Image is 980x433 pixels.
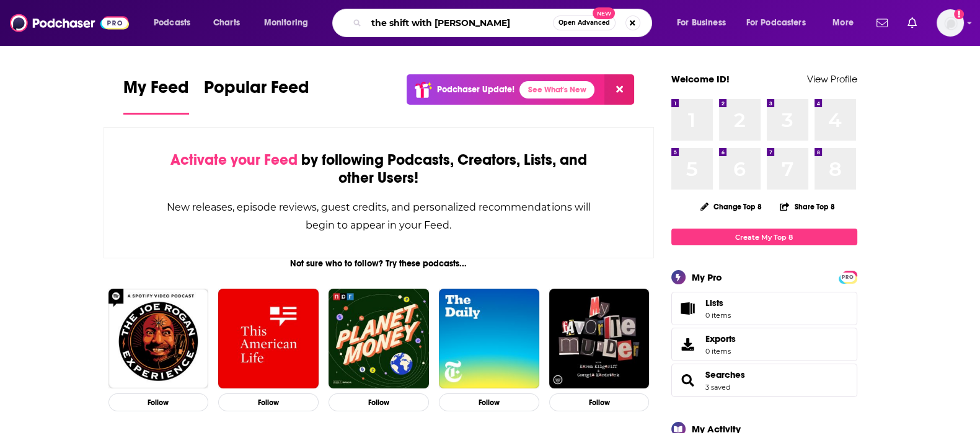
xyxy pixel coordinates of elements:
input: Search podcasts, credits, & more... [366,13,553,33]
span: 0 items [705,347,736,356]
span: Lists [705,297,723,308]
img: My Favorite Murder with Karen Kilgariff and Georgia Hardstark [549,289,650,389]
img: Planet Money [329,289,429,389]
svg: Add a profile image [954,9,964,19]
span: Exports [705,333,736,344]
a: Exports [671,328,857,361]
button: Follow [549,393,650,411]
span: PRO [841,273,855,282]
button: Share Top 8 [779,195,835,219]
button: Follow [218,393,319,411]
button: Follow [108,393,209,411]
button: Open AdvancedNew [553,15,616,30]
span: Activate your Feed [170,151,298,169]
span: Monitoring [264,14,308,32]
span: Exports [676,336,700,353]
span: Searches [671,364,857,397]
span: My Feed [123,77,189,105]
span: More [832,14,854,32]
a: Create My Top 8 [671,229,857,245]
a: Searches [705,369,745,380]
a: See What's New [519,81,594,98]
a: PRO [841,272,855,281]
a: Lists [671,292,857,325]
img: The Joe Rogan Experience [108,289,209,389]
img: Podchaser - Follow, Share and Rate Podcasts [10,11,129,35]
img: The Daily [439,289,539,389]
span: Podcasts [154,14,190,32]
a: Welcome ID! [671,73,730,85]
span: Lists [705,297,731,308]
button: Show profile menu [937,9,964,37]
p: Podchaser Update! [437,84,514,95]
button: Change Top 8 [693,199,770,214]
a: Show notifications dropdown [903,12,922,33]
img: This American Life [218,289,319,389]
span: Lists [676,300,700,317]
span: For Podcasters [746,14,806,32]
a: Charts [205,13,247,33]
div: Search podcasts, credits, & more... [344,9,664,37]
span: Charts [213,14,240,32]
span: For Business [677,14,726,32]
a: Searches [676,372,700,389]
button: Follow [439,393,539,411]
a: My Feed [123,77,189,115]
div: Not sure who to follow? Try these podcasts... [104,258,655,269]
button: open menu [738,13,824,33]
img: User Profile [937,9,964,37]
a: View Profile [807,73,857,85]
span: Popular Feed [204,77,309,105]
span: Open Advanced [558,20,610,26]
a: 3 saved [705,383,730,391]
button: Follow [329,393,429,411]
div: New releases, episode reviews, guest credits, and personalized recommendations will begin to appe... [166,198,592,234]
span: 0 items [705,311,731,320]
button: open menu [668,13,741,33]
div: by following Podcasts, Creators, Lists, and other Users! [166,151,592,187]
button: open menu [824,13,869,33]
div: My Pro [692,271,722,283]
a: Popular Feed [204,77,309,115]
button: open menu [255,13,324,33]
button: open menu [145,13,206,33]
span: Logged in as idcontent [937,9,964,37]
span: New [593,7,615,19]
a: Show notifications dropdown [872,12,893,33]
